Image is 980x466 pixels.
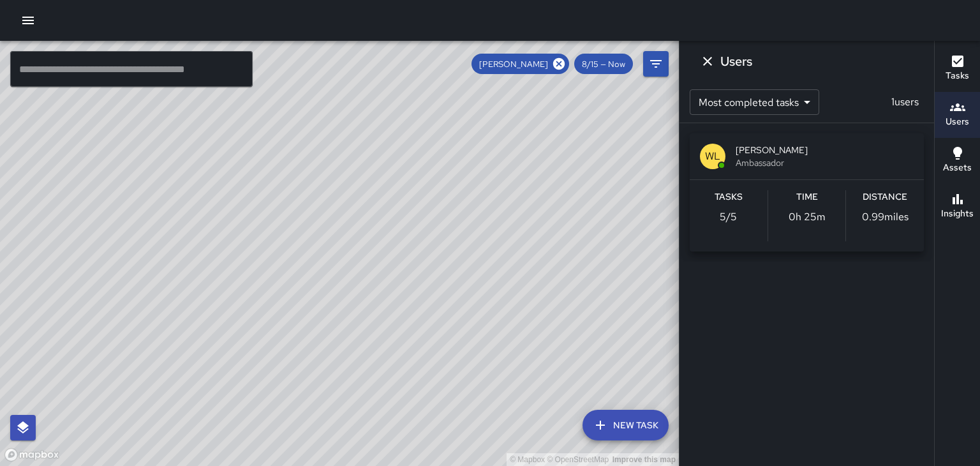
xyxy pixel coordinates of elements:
[690,133,924,252] button: WL[PERSON_NAME]AmbassadorTasks5/5Time0h 25mDistance0.99miles
[935,138,980,184] button: Assets
[935,92,980,138] button: Users
[863,190,907,204] h6: Distance
[935,46,980,92] button: Tasks
[720,209,737,225] p: 5 / 5
[471,54,569,74] div: [PERSON_NAME]
[574,59,633,70] span: 8/15 — Now
[695,49,720,74] button: Dismiss
[715,190,743,204] h6: Tasks
[862,209,909,225] p: 0.99 miles
[736,156,914,169] span: Ambassador
[886,94,924,110] p: 1 users
[643,51,669,77] button: Filters
[789,209,826,225] p: 0h 25m
[946,115,969,129] h6: Users
[583,410,669,440] button: New Task
[946,69,969,83] h6: Tasks
[941,207,974,221] h6: Insights
[720,51,752,71] h6: Users
[471,59,556,70] span: [PERSON_NAME]
[690,89,819,115] div: Most completed tasks
[943,161,972,175] h6: Assets
[705,149,720,164] p: WL
[736,144,914,156] span: [PERSON_NAME]
[796,190,818,204] h6: Time
[935,184,980,230] button: Insights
